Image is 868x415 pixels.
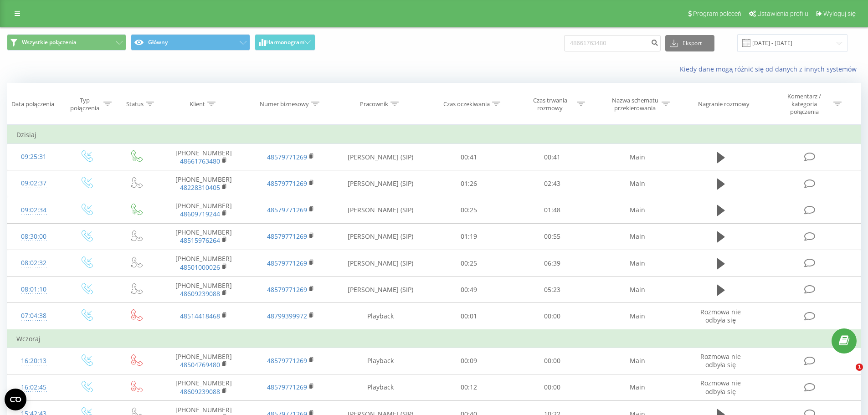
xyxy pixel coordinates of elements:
[22,39,77,46] span: Wszystkie połączenia
[594,250,680,277] td: Main
[266,39,304,46] span: Harmonogram
[594,197,680,223] td: Main
[594,144,680,170] td: Main
[267,356,307,365] a: 48579771269
[526,97,575,112] div: Czas trwania rozmowy
[160,250,247,277] td: [PHONE_NUMBER]
[334,303,427,330] td: Playback
[180,312,220,320] a: 48514418468
[160,197,247,223] td: [PHONE_NUMBER]
[255,34,315,51] button: Harmonogram
[700,379,741,395] span: Rozmowa nie odbyła się
[7,34,126,51] button: Wszystkie połączenia
[837,364,859,385] iframe: Intercom live chat
[511,374,594,400] td: 00:00
[594,348,680,374] td: Main
[131,34,250,51] button: Główny
[757,10,808,17] span: Ustawienia profilu
[427,303,511,330] td: 00:01
[180,157,220,165] a: 48661763480
[427,374,511,400] td: 00:12
[160,277,247,303] td: [PHONE_NUMBER]
[16,174,51,192] div: 09:02:37
[16,307,51,325] div: 07:04:38
[180,210,220,218] a: 48609719244
[180,387,220,396] a: 48609239088
[7,126,861,144] td: Dzisiaj
[160,170,247,197] td: [PHONE_NUMBER]
[700,307,741,324] span: Rozmowa nie odbyła się
[160,348,247,374] td: [PHONE_NUMBER]
[594,170,680,197] td: Main
[700,352,741,369] span: Rozmowa nie odbyła się
[160,374,247,400] td: [PHONE_NUMBER]
[823,10,856,17] span: Wyloguj się
[160,144,247,170] td: [PHONE_NUMBER]
[5,389,26,410] button: Open CMP widget
[16,281,51,298] div: 08:01:10
[334,374,427,400] td: Playback
[16,201,51,219] div: 09:02:34
[511,223,594,250] td: 00:55
[160,223,247,250] td: [PHONE_NUMBER]
[267,259,307,267] a: 48579771269
[267,179,307,188] a: 48579771269
[16,228,51,246] div: 08:30:00
[267,153,307,161] a: 48579771269
[190,100,205,108] div: Klient
[511,348,594,374] td: 00:00
[16,352,51,370] div: 16:20:13
[334,348,427,374] td: Playback
[856,364,863,371] span: 1
[511,197,594,223] td: 01:48
[7,330,861,348] td: Wczoraj
[334,223,427,250] td: [PERSON_NAME] (SIP)
[180,183,220,192] a: 48228310405
[427,277,511,303] td: 00:49
[16,379,51,396] div: 16:02:45
[693,10,741,17] span: Program poleceń
[267,232,307,241] a: 48579771269
[427,223,511,250] td: 01:19
[427,170,511,197] td: 01:26
[611,97,659,112] div: Nazwa schematu przekierowania
[360,100,388,108] div: Pracownik
[665,35,714,51] button: Eksport
[778,92,831,116] div: Komentarz / kategoria połączenia
[594,223,680,250] td: Main
[511,170,594,197] td: 02:43
[334,277,427,303] td: [PERSON_NAME] (SIP)
[594,303,680,330] td: Main
[180,289,220,298] a: 48609239088
[180,236,220,245] a: 48515976264
[260,100,309,108] div: Numer biznesowy
[68,97,101,112] div: Typ połączenia
[680,65,861,73] a: Kiedy dane mogą różnić się od danych z innych systemów
[594,277,680,303] td: Main
[180,360,220,369] a: 48504769480
[511,250,594,277] td: 06:39
[334,197,427,223] td: [PERSON_NAME] (SIP)
[427,144,511,170] td: 00:41
[427,250,511,277] td: 00:25
[511,144,594,170] td: 00:41
[334,144,427,170] td: [PERSON_NAME] (SIP)
[267,285,307,294] a: 48579771269
[267,312,307,320] a: 48799399972
[267,383,307,391] a: 48579771269
[16,148,51,166] div: 09:25:31
[427,197,511,223] td: 00:25
[443,100,490,108] div: Czas oczekiwania
[126,100,144,108] div: Status
[334,170,427,197] td: [PERSON_NAME] (SIP)
[511,303,594,330] td: 00:00
[334,250,427,277] td: [PERSON_NAME] (SIP)
[594,374,680,400] td: Main
[11,100,54,108] div: Data połączenia
[427,348,511,374] td: 00:09
[180,263,220,272] a: 48501000026
[698,100,750,108] div: Nagranie rozmowy
[511,277,594,303] td: 05:23
[267,205,307,214] a: 48579771269
[16,254,51,272] div: 08:02:32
